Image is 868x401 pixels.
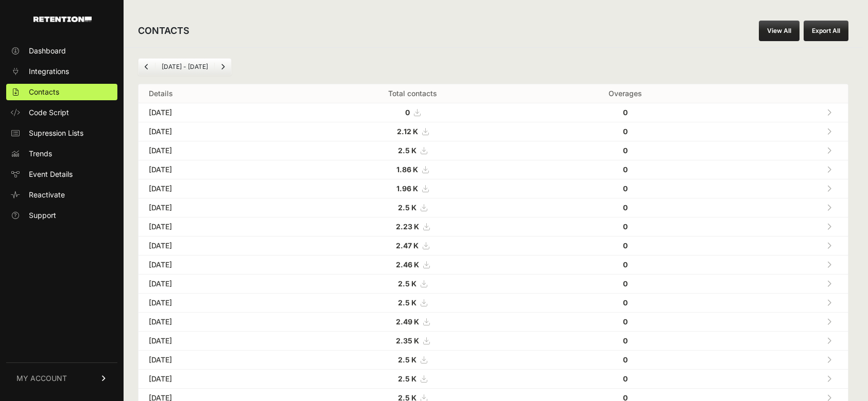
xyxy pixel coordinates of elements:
[138,332,293,351] td: [DATE]
[138,236,293,256] td: [DATE]
[6,43,117,59] a: Dashboard
[29,128,83,138] span: Supression Lists
[396,241,429,250] a: 2.47 K
[623,108,628,117] strong: 0
[6,166,117,183] a: Event Details
[623,127,628,136] strong: 0
[623,317,628,326] strong: 0
[396,260,429,269] a: 2.46 K
[398,203,427,212] a: 2.5 K
[804,21,848,41] button: Export All
[138,141,293,160] td: [DATE]
[396,241,419,250] strong: 2.47 K
[398,146,416,155] strong: 2.5 K
[398,146,427,155] a: 2.5 K
[396,317,419,326] strong: 2.49 K
[138,275,293,294] td: [DATE]
[138,84,293,103] th: Details
[623,146,628,155] strong: 0
[396,222,419,231] strong: 2.23 K
[397,127,428,136] a: 2.12 K
[29,46,66,56] span: Dashboard
[398,355,416,364] strong: 2.5 K
[6,104,117,121] a: Code Script
[623,298,628,307] strong: 0
[29,87,59,97] span: Contacts
[396,184,418,193] strong: 1.96 K
[6,84,117,100] a: Contacts
[623,222,628,231] strong: 0
[623,260,628,269] strong: 0
[623,374,628,383] strong: 0
[138,313,293,332] td: [DATE]
[138,217,293,236] td: [DATE]
[398,298,427,307] a: 2.5 K
[6,207,117,224] a: Support
[396,317,429,326] a: 2.49 K
[396,165,418,174] strong: 1.86 K
[396,336,419,345] strong: 2.35 K
[405,108,410,117] strong: 0
[396,260,419,269] strong: 2.46 K
[33,16,92,22] img: Retention.com
[398,374,427,383] a: 2.5 K
[623,241,628,250] strong: 0
[396,165,428,174] a: 1.86 K
[29,107,69,118] span: Code Script
[215,59,231,75] a: Next
[6,187,117,203] a: Reactivate
[623,336,628,345] strong: 0
[759,21,800,41] a: View All
[138,160,293,179] td: [DATE]
[398,298,416,307] strong: 2.5 K
[398,279,416,288] strong: 2.5 K
[138,122,293,141] td: [DATE]
[138,24,189,38] h2: CONTACTS
[155,63,214,71] li: [DATE] - [DATE]
[138,103,293,122] td: [DATE]
[532,84,719,103] th: Overages
[623,355,628,364] strong: 0
[16,373,67,384] span: MY ACCOUNT
[138,198,293,217] td: [DATE]
[29,66,69,77] span: Integrations
[293,84,532,103] th: Total contacts
[138,59,155,75] a: Previous
[29,169,73,179] span: Event Details
[138,294,293,313] td: [DATE]
[138,179,293,198] td: [DATE]
[138,256,293,275] td: [DATE]
[6,145,117,162] a: Trends
[138,351,293,370] td: [DATE]
[29,210,56,221] span: Support
[398,279,427,288] a: 2.5 K
[6,63,117,80] a: Integrations
[138,370,293,389] td: [DATE]
[623,184,628,193] strong: 0
[398,374,416,383] strong: 2.5 K
[6,362,117,394] a: MY ACCOUNT
[398,355,427,364] a: 2.5 K
[396,184,428,193] a: 1.96 K
[396,222,429,231] a: 2.23 K
[29,149,52,159] span: Trends
[29,190,65,200] span: Reactivate
[623,279,628,288] strong: 0
[396,336,429,345] a: 2.35 K
[6,125,117,141] a: Supression Lists
[623,203,628,212] strong: 0
[398,203,416,212] strong: 2.5 K
[623,165,628,174] strong: 0
[397,127,418,136] strong: 2.12 K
